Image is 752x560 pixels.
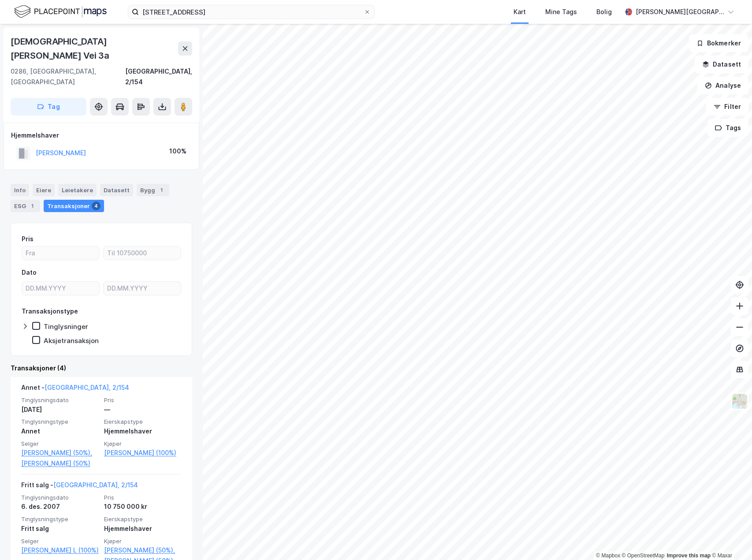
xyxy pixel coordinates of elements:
[21,538,99,545] span: Selger
[545,7,577,17] div: Mine Tags
[157,186,166,194] div: 1
[11,200,40,212] div: ESG
[104,448,182,458] a: [PERSON_NAME] (100%)
[44,200,104,212] div: Transaksjoner
[21,382,129,396] div: Annet -
[708,518,752,560] iframe: Chat Widget
[21,396,99,404] span: Tinglysningsdato
[125,66,192,87] div: [GEOGRAPHIC_DATA], 2/154
[21,515,99,523] span: Tinglysningstype
[22,234,34,244] div: Pris
[21,501,99,512] div: 6. des. 2007
[169,146,186,157] div: 100%
[22,282,99,295] input: DD.MM.YYYY
[28,202,37,210] div: 1
[22,246,99,260] input: Fra
[11,98,86,116] button: Tag
[104,494,182,501] span: Pris
[11,184,29,196] div: Info
[45,384,129,391] a: [GEOGRAPHIC_DATA], 2/154
[53,481,138,489] a: [GEOGRAPHIC_DATA], 2/154
[44,336,99,345] div: Aksjetransaksjon
[21,426,99,437] div: Annet
[11,34,178,63] div: [DEMOGRAPHIC_DATA][PERSON_NAME] Vei 3a
[731,393,748,410] img: Z
[137,184,169,196] div: Bygg
[21,448,99,458] a: [PERSON_NAME] (50%),
[139,5,364,19] input: Søk på adresse, matrikkel, gårdeiere, leietakere eller personer
[104,246,181,260] input: Til 10750000
[596,7,612,17] div: Bolig
[104,501,182,512] div: 10 750 000 kr
[689,34,748,52] button: Bokmerker
[514,7,526,17] div: Kart
[44,322,88,331] div: Tinglysninger
[104,545,182,556] a: [PERSON_NAME] (50%),
[697,77,748,94] button: Analyse
[104,404,182,415] div: —
[11,130,192,141] div: Hjemmelshaver
[104,282,181,295] input: DD.MM.YYYY
[596,553,620,559] a: Mapbox
[707,119,748,137] button: Tags
[22,306,78,317] div: Transaksjonstype
[14,4,107,19] img: logo.f888ab2527a4732fd821a326f86c7f29.svg
[11,66,125,87] div: 0286, [GEOGRAPHIC_DATA], [GEOGRAPHIC_DATA]
[104,426,182,437] div: Hjemmelshaver
[33,184,55,196] div: Eiere
[21,418,99,426] span: Tinglysningstype
[21,458,99,469] a: [PERSON_NAME] (50%)
[706,98,748,116] button: Filter
[21,523,99,534] div: Fritt salg
[92,202,101,210] div: 4
[104,418,182,426] span: Eierskapstype
[667,553,711,559] a: Improve this map
[11,363,192,373] div: Transaksjoner (4)
[636,7,724,17] div: [PERSON_NAME][GEOGRAPHIC_DATA]
[104,396,182,404] span: Pris
[21,404,99,415] div: [DATE]
[708,518,752,560] div: Kontrollprogram for chat
[21,440,99,448] span: Selger
[21,494,99,501] span: Tinglysningsdato
[695,56,748,73] button: Datasett
[104,440,182,448] span: Kjøper
[104,515,182,523] span: Eierskapstype
[22,267,37,278] div: Dato
[622,553,665,559] a: OpenStreetMap
[21,480,138,494] div: Fritt salg -
[104,538,182,545] span: Kjøper
[100,184,133,196] div: Datasett
[21,545,99,556] a: [PERSON_NAME] L (100%)
[104,523,182,534] div: Hjemmelshaver
[58,184,97,196] div: Leietakere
